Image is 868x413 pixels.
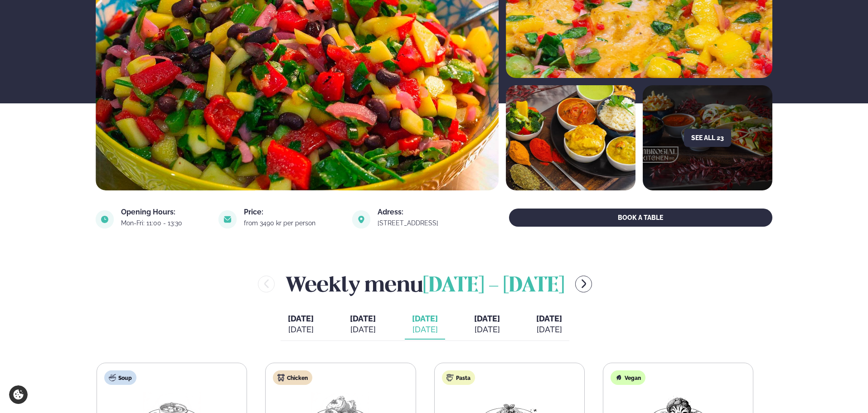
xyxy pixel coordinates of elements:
img: chicken.svg [277,374,285,381]
button: See all 23 [684,129,731,147]
img: image alt [96,210,114,228]
div: Mon-Fri: 11:00 - 13:30 [121,219,208,227]
button: [DATE] [DATE] [343,310,383,340]
img: image alt [218,210,237,228]
div: Pasta [442,370,475,385]
button: menu-btn-left [258,276,275,292]
div: [DATE] [536,324,562,335]
img: image alt [352,210,370,228]
div: [DATE] [350,324,376,335]
span: [DATE] [536,314,562,323]
img: Vegan.svg [615,374,622,381]
div: from 3490 kr per person [244,219,341,227]
button: [DATE] [DATE] [281,310,321,340]
button: BOOK A TABLE [509,209,772,227]
img: image alt [506,85,635,190]
img: soup.svg [109,374,116,381]
div: Chicken [273,370,312,385]
a: Cookie settings [9,385,28,404]
div: Vegan [611,370,645,385]
div: [DATE] [412,324,438,335]
button: [DATE] [DATE] [467,310,507,340]
span: [DATE] [412,313,438,324]
h2: Weekly menu [286,269,564,299]
div: Price: [244,209,341,216]
button: menu-btn-right [575,276,592,292]
span: [DATE] [474,314,500,323]
button: [DATE] [DATE] [529,310,569,340]
span: [DATE] - [DATE] [423,276,564,296]
div: Adress: [378,209,464,216]
div: [DATE] [288,324,314,335]
img: pasta.svg [446,374,454,381]
button: [DATE] [DATE] [405,310,445,340]
div: Opening Hours: [121,209,208,216]
span: [DATE] [350,314,376,323]
span: [DATE] [288,314,314,323]
div: Soup [104,370,136,385]
a: link [378,218,464,228]
div: [DATE] [474,324,500,335]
